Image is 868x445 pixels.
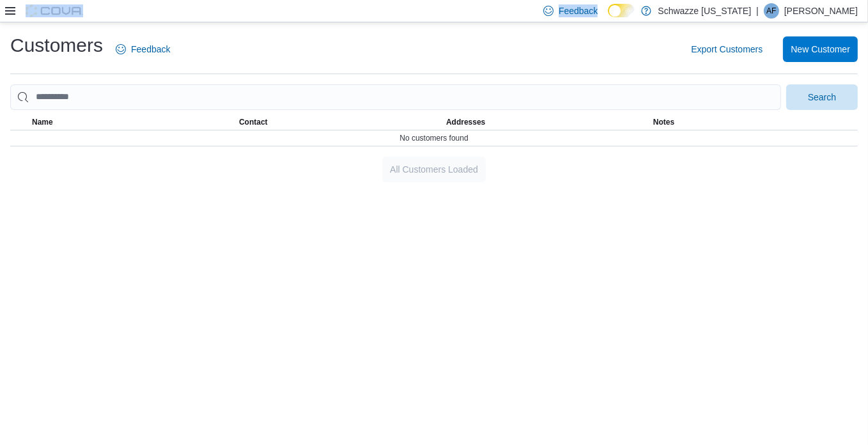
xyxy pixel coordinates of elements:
[764,3,779,19] div: Adam Fuller
[111,36,175,62] a: Feedback
[608,4,635,17] input: Dark Mode
[691,43,763,56] span: Export Customers
[446,117,485,127] span: Addresses
[783,36,858,62] button: New Customer
[559,4,598,17] span: Feedback
[239,117,268,127] span: Contact
[653,117,674,127] span: Notes
[686,36,768,62] button: Export Customers
[26,4,83,17] img: Cova
[786,84,858,110] button: Search
[131,43,170,56] span: Feedback
[390,163,478,176] span: All Customers Loaded
[784,3,858,19] p: [PERSON_NAME]
[10,33,103,58] h1: Customers
[399,133,468,143] span: No customers found
[791,43,850,56] span: New Customer
[808,91,836,104] span: Search
[32,117,53,127] span: Name
[382,157,486,182] button: All Customers Loaded
[756,3,759,19] p: |
[608,17,608,18] span: Dark Mode
[766,3,776,19] span: AF
[658,3,751,19] p: Schwazze [US_STATE]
